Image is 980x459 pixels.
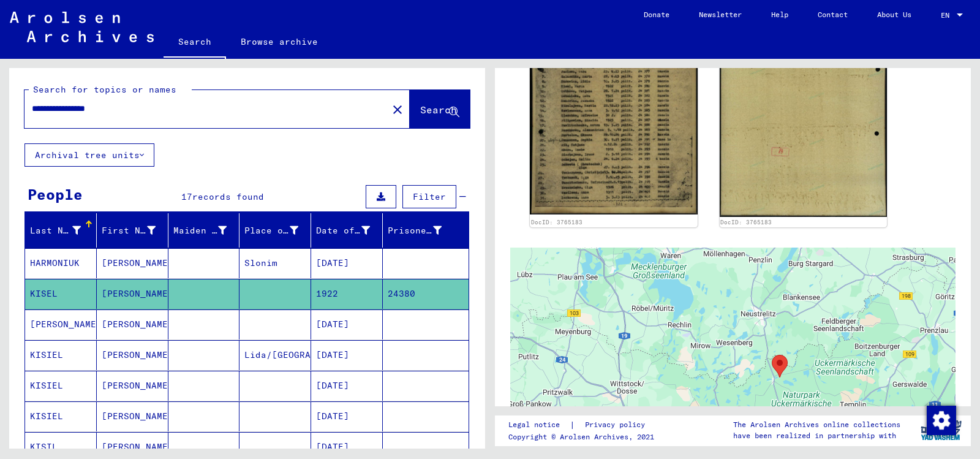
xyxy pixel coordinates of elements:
img: Zustimmung ändern [927,406,956,435]
button: Archival tree units [24,143,154,167]
button: Search [410,90,470,128]
mat-header-cell: Date of Birth [311,213,383,248]
mat-cell: [PERSON_NAME] [97,371,168,401]
div: Date of Birth [316,221,385,240]
mat-cell: Slonim [239,248,311,278]
mat-cell: [DATE] [311,340,383,370]
mat-cell: [DATE] [311,401,383,431]
mat-cell: [PERSON_NAME] [97,309,168,340]
mat-header-cell: Last Name [25,213,97,248]
mat-cell: 24380 [383,279,469,309]
p: Copyright © Arolsen Archives, 2021 [508,431,660,442]
mat-cell: HARMONIUK [25,248,97,278]
div: Maiden Name [173,224,227,237]
div: | [508,419,660,431]
mat-cell: [DATE] [311,248,383,278]
mat-header-cell: Prisoner # [383,213,469,248]
a: DocID: 3765183 [531,219,582,226]
mat-cell: [PERSON_NAME] [97,401,168,431]
mat-cell: [PERSON_NAME] [97,279,168,309]
p: have been realized in partnership with [733,430,900,441]
button: Clear [385,97,410,121]
p: The Arolsen Archives online collections [733,419,900,430]
div: Place of Birth [244,221,314,240]
div: Prisoner # [388,224,442,237]
a: Legal notice [508,419,570,431]
span: records found [192,191,264,202]
mat-header-cell: First Name [97,213,168,248]
mat-icon: close [390,102,405,117]
mat-cell: KISIEL [25,401,97,431]
mat-cell: KISIEL [25,371,97,401]
div: Last Name [30,221,96,240]
div: First Name [102,221,171,240]
button: Filter [402,185,456,208]
mat-select-trigger: EN [941,10,949,20]
mat-cell: [PERSON_NAME] [97,340,168,370]
mat-label: Search for topics or names [33,84,176,95]
mat-header-cell: Place of Birth [239,213,311,248]
div: Date of Birth [316,224,370,237]
span: 17 [181,191,192,202]
span: Filter [413,191,446,202]
div: Ravensbrück Concentration Camp [772,355,788,377]
mat-cell: [DATE] [311,309,383,340]
div: Prisoner # [388,221,457,240]
img: Arolsen_neg.svg [10,12,154,42]
div: Place of Birth [244,224,298,237]
mat-cell: Lida/[GEOGRAPHIC_DATA] [239,340,311,370]
mat-cell: KISEL [25,279,97,309]
a: Search [164,27,226,59]
mat-header-cell: Maiden Name [168,213,240,248]
img: yv_logo.png [918,415,964,446]
mat-cell: [DATE] [311,371,383,401]
div: First Name [102,224,156,237]
mat-cell: KISIEL [25,340,97,370]
div: People [28,183,83,205]
a: Browse archive [226,27,333,56]
mat-cell: [PERSON_NAME] [97,248,168,278]
div: Last Name [30,224,81,237]
a: Privacy policy [575,419,660,431]
mat-cell: 1922 [311,279,383,309]
span: Search [420,104,457,116]
a: DocID: 3765183 [720,219,772,226]
mat-cell: [PERSON_NAME] [25,309,97,340]
div: Maiden Name [173,221,243,240]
